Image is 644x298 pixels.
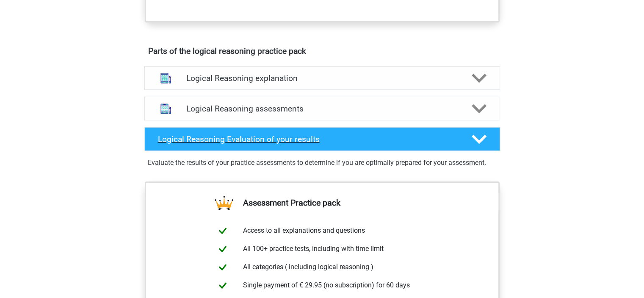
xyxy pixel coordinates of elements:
h4: Logical Reasoning assessments [186,104,458,114]
a: assessments Logical Reasoning assessments [141,97,503,120]
h4: Parts of the logical reasoning practice pack [148,46,496,56]
a: Logical Reasoning Evaluation of your results [141,127,503,151]
img: logical reasoning assessments [155,98,177,120]
a: explanations Logical Reasoning explanation [141,66,503,90]
p: Evaluate the results of your practice assessments to determine if you are optimally prepared for ... [148,158,497,168]
h4: Logical Reasoning Evaluation of your results [158,134,458,144]
img: logical reasoning explanations [155,67,177,89]
h4: Logical Reasoning explanation [186,73,458,83]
